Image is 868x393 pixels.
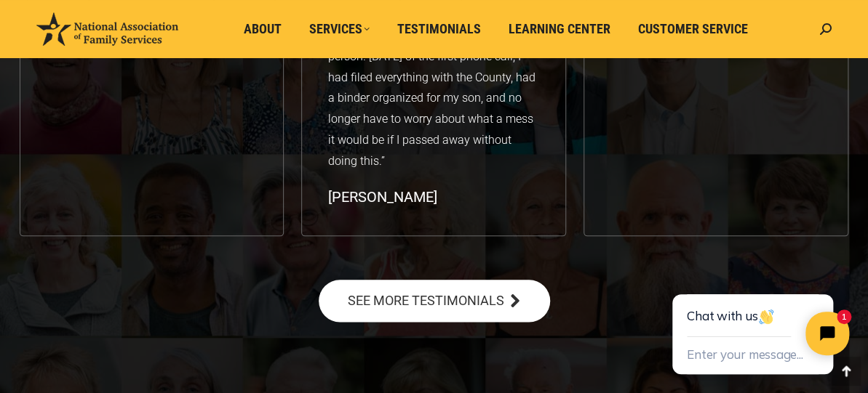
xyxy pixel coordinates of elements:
[397,21,481,37] span: Testimonials
[387,15,491,43] a: Testimonials
[509,21,610,37] span: Learning Center
[498,15,621,43] a: Learning Center
[327,186,437,208] div: [PERSON_NAME]
[36,12,178,46] img: National Association of Family Services
[234,15,292,43] a: About
[638,21,748,37] span: Customer Service
[244,21,282,37] span: About
[640,248,868,393] iframe: Tidio Chat
[319,280,550,322] a: SEE MORE TESTIMONIALS
[309,21,370,37] span: Services
[348,294,504,307] span: SEE MORE TESTIMONIALS
[628,15,758,43] a: Customer Service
